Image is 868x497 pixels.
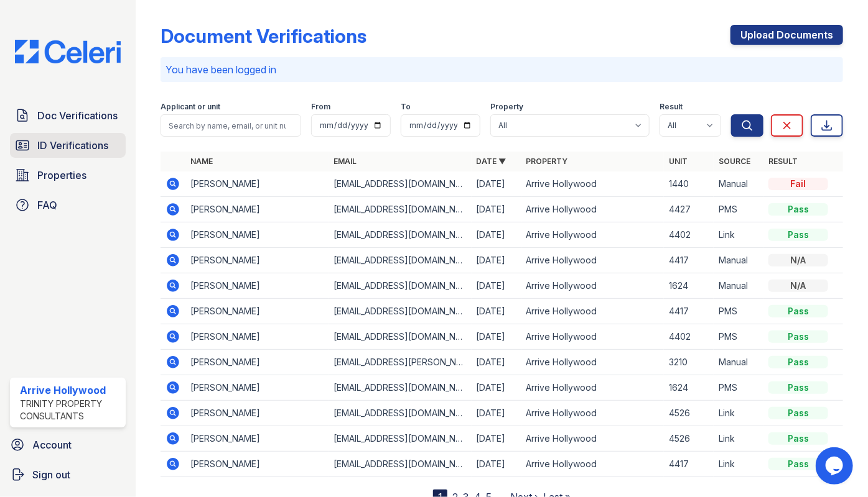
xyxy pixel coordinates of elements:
a: Properties [10,163,126,188]
td: [EMAIL_ADDRESS][DOMAIN_NAME] [329,426,472,452]
td: Link [714,401,763,426]
td: [DATE] [472,426,521,452]
td: Arrive Hollywood [521,375,665,401]
td: [DATE] [472,248,521,273]
td: [EMAIL_ADDRESS][DOMAIN_NAME] [329,222,472,248]
a: Property [526,157,568,166]
td: [EMAIL_ADDRESS][DOMAIN_NAME] [329,248,472,273]
td: Arrive Hollywood [521,452,665,477]
td: [PERSON_NAME] [185,350,329,375]
td: [PERSON_NAME] [185,273,329,299]
label: From [311,102,330,112]
a: FAQ [10,193,126,217]
div: Pass [768,407,828,419]
td: [EMAIL_ADDRESS][DOMAIN_NAME] [329,273,472,299]
td: [EMAIL_ADDRESS][DOMAIN_NAME] [329,171,472,197]
p: You have been logged in [166,62,838,77]
div: Pass [768,305,828,317]
td: Link [714,426,763,452]
td: [PERSON_NAME] [185,222,329,248]
td: 4417 [664,452,714,477]
td: 4402 [664,222,714,248]
a: Source [719,157,750,166]
a: Email [334,157,357,166]
td: [EMAIL_ADDRESS][DOMAIN_NAME] [329,375,472,401]
div: Pass [768,356,828,368]
td: Arrive Hollywood [521,171,665,197]
div: Arrive Hollywood [20,383,121,398]
a: Doc Verifications [10,103,126,128]
span: Properties [37,168,86,183]
td: 3210 [664,350,714,375]
td: Arrive Hollywood [521,401,665,426]
td: Manual [714,248,763,273]
span: Sign out [32,467,70,482]
label: Result [660,102,683,112]
td: Arrive Hollywood [521,248,665,273]
span: ID Verifications [37,138,108,153]
a: Sign out [5,462,131,487]
td: [PERSON_NAME] [185,401,329,426]
td: Arrive Hollywood [521,350,665,375]
td: [PERSON_NAME] [185,197,329,222]
td: 4427 [664,197,714,222]
td: [EMAIL_ADDRESS][DOMAIN_NAME] [329,299,472,324]
a: Account [5,432,131,457]
td: 4526 [664,401,714,426]
input: Search by name, email, or unit number [161,114,301,137]
span: Doc Verifications [37,108,118,123]
td: 4417 [664,248,714,273]
td: Manual [714,273,763,299]
div: Pass [768,381,828,394]
div: Document Verifications [161,25,366,47]
td: [EMAIL_ADDRESS][DOMAIN_NAME] [329,401,472,426]
td: PMS [714,197,763,222]
td: Link [714,222,763,248]
div: Pass [768,203,828,216]
iframe: chat widget [816,447,856,485]
a: Date ▼ [477,157,506,166]
td: Manual [714,171,763,197]
td: 1624 [664,273,714,299]
div: Fail [768,178,828,190]
div: Trinity Property Consultants [20,398,121,422]
td: Arrive Hollywood [521,197,665,222]
td: [DATE] [472,299,521,324]
div: Pass [768,458,828,470]
td: 4526 [664,426,714,452]
td: PMS [714,375,763,401]
td: [PERSON_NAME] [185,248,329,273]
div: Pass [768,331,828,343]
td: [DATE] [472,375,521,401]
td: Arrive Hollywood [521,426,665,452]
td: [PERSON_NAME] [185,171,329,197]
div: N/A [768,254,828,267]
td: [DATE] [472,350,521,375]
td: PMS [714,324,763,350]
td: [EMAIL_ADDRESS][PERSON_NAME][DOMAIN_NAME] [329,350,472,375]
td: [PERSON_NAME] [185,324,329,350]
td: Arrive Hollywood [521,222,665,248]
a: Result [768,157,798,166]
td: [PERSON_NAME] [185,452,329,477]
td: 1624 [664,375,714,401]
td: [DATE] [472,171,521,197]
td: Arrive Hollywood [521,273,665,299]
td: [DATE] [472,222,521,248]
a: Unit [669,157,688,166]
span: Account [32,437,72,452]
div: Pass [768,229,828,241]
td: PMS [714,299,763,324]
td: 1440 [664,171,714,197]
label: Property [490,102,523,112]
td: [DATE] [472,273,521,299]
a: ID Verifications [10,133,126,158]
img: CE_Logo_Blue-a8612792a0a2168367f1c8372b55b34899dd931a85d93a1a3d3e32e68fde9ad4.png [5,40,131,63]
td: Manual [714,350,763,375]
td: [DATE] [472,324,521,350]
td: [EMAIL_ADDRESS][DOMAIN_NAME] [329,452,472,477]
td: Arrive Hollywood [521,299,665,324]
td: 4417 [664,299,714,324]
a: Name [190,157,213,166]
